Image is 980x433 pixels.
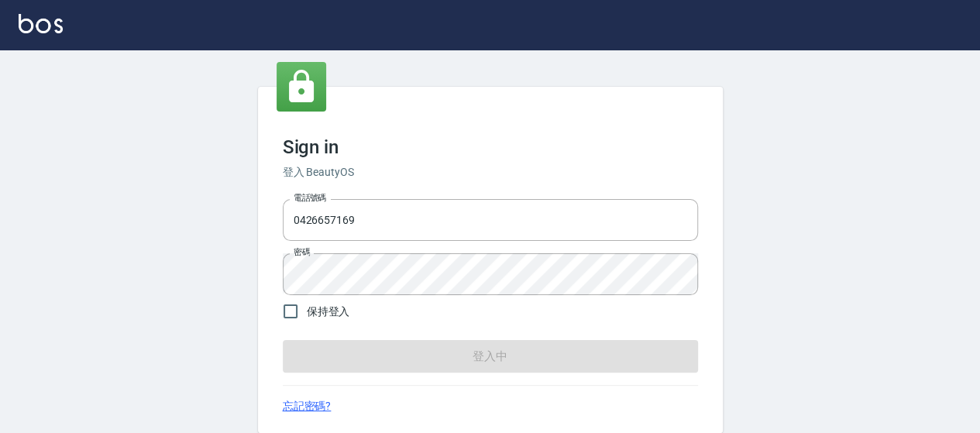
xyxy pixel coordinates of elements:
label: 電話號碼 [294,192,326,204]
img: Logo [19,14,63,33]
span: 保持登入 [307,304,350,320]
label: 密碼 [294,246,310,258]
a: 忘記密碼? [283,398,332,414]
h3: Sign in [283,136,698,158]
h6: 登入 BeautyOS [283,164,698,180]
